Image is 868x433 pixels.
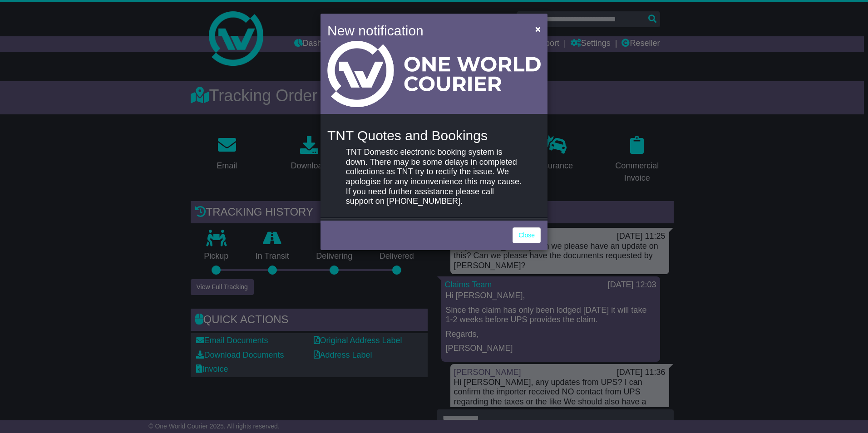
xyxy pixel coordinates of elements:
p: TNT Domestic electronic booking system is down. There may be some delays in completed collections... [346,148,522,207]
h4: TNT Quotes and Bookings [327,128,541,143]
button: Close [531,20,545,38]
img: Light [327,41,541,107]
span: × [535,24,541,34]
h4: New notification [327,20,522,41]
a: Close [513,227,541,243]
